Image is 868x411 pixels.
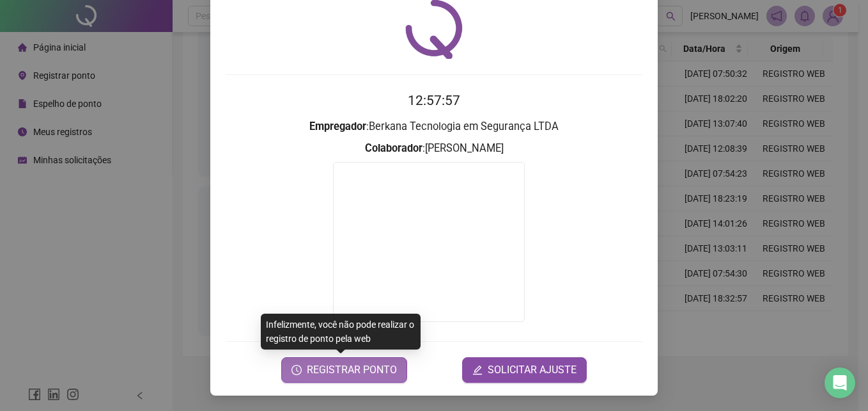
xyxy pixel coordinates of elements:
[261,314,421,350] div: Infelizmente, você não pode realizar o registro de ponto pela web
[226,118,642,135] h3: : Berkana Tecnologia em Segurança LTDA
[472,365,483,375] span: edit
[281,357,407,383] button: REGISTRAR PONTO
[462,357,587,383] button: editSOLICITAR AJUSTE
[309,120,366,133] strong: Empregador
[488,362,577,378] span: SOLICITAR AJUSTE
[291,365,302,375] span: clock-circle
[408,93,460,108] time: 12:57:57
[825,367,855,398] div: Open Intercom Messenger
[307,362,397,378] span: REGISTRAR PONTO
[365,142,422,154] strong: Colaborador
[226,140,642,157] h3: : [PERSON_NAME]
